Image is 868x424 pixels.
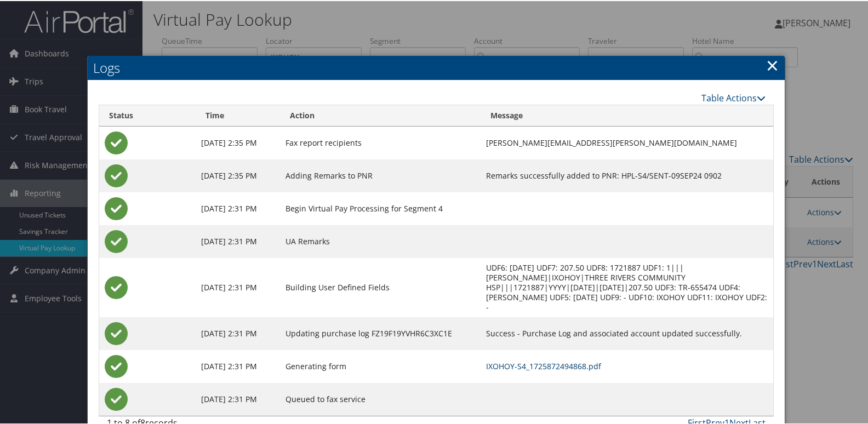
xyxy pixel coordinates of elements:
[196,125,280,158] td: [DATE] 2:35 PM
[280,158,481,191] td: Adding Remarks to PNR
[88,55,785,79] h2: Logs
[196,158,280,191] td: [DATE] 2:35 PM
[766,53,779,75] a: Close
[196,224,280,257] td: [DATE] 2:31 PM
[481,158,773,191] td: Remarks successfully added to PNR: HPL-S4/SENT-09SEP24 0902
[280,257,481,316] td: Building User Defined Fields
[481,125,773,158] td: [PERSON_NAME][EMAIL_ADDRESS][PERSON_NAME][DOMAIN_NAME]
[701,91,766,103] a: Table Actions
[280,224,481,257] td: UA Remarks
[486,360,601,370] a: IXOHOY-S4_1725872494868.pdf
[196,191,280,224] td: [DATE] 2:31 PM
[481,316,773,349] td: Success - Purchase Log and associated account updated successfully.
[196,104,280,125] th: Time: activate to sort column ascending
[280,125,481,158] td: Fax report recipients
[280,191,481,224] td: Begin Virtual Pay Processing for Segment 4
[280,382,481,415] td: Queued to fax service
[280,316,481,349] td: Updating purchase log FZ19F19YVHR6C3XC1E
[280,104,481,125] th: Action: activate to sort column ascending
[196,382,280,415] td: [DATE] 2:31 PM
[280,349,481,382] td: Generating form
[196,316,280,349] td: [DATE] 2:31 PM
[196,349,280,382] td: [DATE] 2:31 PM
[196,257,280,316] td: [DATE] 2:31 PM
[99,104,196,125] th: Status: activate to sort column ascending
[481,257,773,316] td: UDF6: [DATE] UDF7: 207.50 UDF8: 1721887 UDF1: 1|||[PERSON_NAME]|IXOHOY|THREE RIVERS COMMUNITY HSP...
[481,104,773,125] th: Message: activate to sort column ascending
